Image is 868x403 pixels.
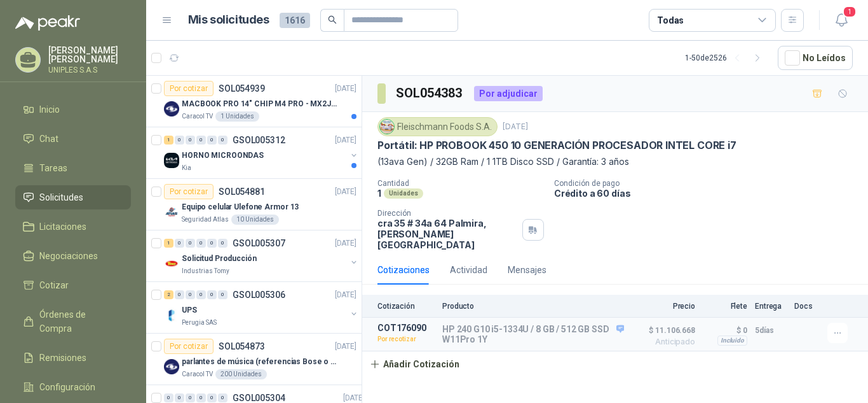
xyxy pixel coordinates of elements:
div: 0 [186,239,195,248]
div: 0 [207,393,217,402]
p: Portátil: HP PROBOOK 450 10 GENERACIÓN PROCESADOR INTEL CORE i7 [377,139,736,152]
p: [DATE] [335,83,356,95]
p: Industrias Tomy [182,266,229,276]
p: UPS [182,304,197,316]
p: [DATE] [335,237,356,250]
button: No Leídos [778,46,853,70]
h1: Mis solicitudes [188,11,269,29]
div: 0 [196,290,206,299]
button: 1 [830,9,853,32]
div: Por cotizar [164,81,214,96]
button: Añadir Cotización [362,351,466,377]
img: Company Logo [164,359,179,374]
a: Tareas [15,156,131,180]
img: Company Logo [164,308,179,323]
div: 0 [207,136,217,145]
div: 0 [175,136,184,145]
div: 0 [186,393,195,402]
p: Precio [632,302,695,311]
div: 0 [186,290,195,299]
p: MACBOOK PRO 14" CHIP M4 PRO - MX2J3E/A [182,98,340,110]
div: Fleischmann Foods S.A. [377,117,498,136]
div: 0 [218,136,227,145]
p: parlantes de música (referencias Bose o Alexa) CON MARCACION 1 LOGO (Mas datos en el adjunto) [182,356,340,368]
div: 1 - 50 de 2526 [685,48,768,68]
p: Perugia SAS [182,318,217,328]
p: [PERSON_NAME] [PERSON_NAME] [48,46,131,64]
div: Actividad [450,263,487,277]
p: GSOL005304 [233,393,285,402]
div: 0 [175,239,184,248]
div: Por adjudicar [474,86,543,101]
div: 0 [207,239,217,248]
div: 0 [218,290,227,299]
div: 0 [175,393,184,402]
p: UNIPLES S.A.S [48,66,131,74]
p: Flete [703,302,747,311]
p: Caracol TV [182,369,213,379]
a: Por cotizarSOL054939[DATE] Company LogoMACBOOK PRO 14" CHIP M4 PRO - MX2J3E/ACaracol TV1 Unidades [146,76,362,127]
img: Company Logo [164,101,179,117]
p: $ 0 [703,323,747,338]
p: SOL054881 [219,187,265,196]
p: 1 [377,188,381,199]
a: 1 0 0 0 0 0 GSOL005307[DATE] Company LogoSolicitud ProducciónIndustrias Tomy [164,236,359,276]
p: Cotización [377,302,435,311]
p: [DATE] [335,289,356,301]
span: Chat [39,132,58,146]
p: Dirección [377,209,517,218]
div: Incluido [717,336,747,346]
img: Company Logo [380,120,394,134]
span: Negociaciones [39,249,98,263]
div: Mensajes [508,263,546,277]
img: Logo peakr [15,15,80,31]
p: Solicitud Producción [182,253,257,265]
a: Chat [15,127,131,151]
p: SOL054873 [219,342,265,351]
div: 0 [218,393,227,402]
p: Equipo celular Ulefone Armor 13 [182,201,299,213]
p: cra 35 # 34a 64 Palmira , [PERSON_NAME][GEOGRAPHIC_DATA] [377,218,517,250]
div: 0 [196,239,206,248]
div: Por cotizar [164,184,214,199]
a: 2 0 0 0 0 0 GSOL005306[DATE] Company LogoUPSPerugia SAS [164,287,359,328]
p: GSOL005306 [233,290,285,299]
span: search [328,15,337,24]
p: Caracol TV [182,111,213,122]
span: Anticipado [632,338,695,346]
span: Tareas [39,161,67,175]
div: 1 [164,136,173,145]
p: [DATE] [503,121,528,133]
p: Cantidad [377,179,544,188]
div: 200 Unidades [215,369,267,379]
p: [DATE] [335,134,356,146]
img: Company Logo [164,256,179,271]
span: Inicio [39,103,60,117]
span: 1 [843,6,857,18]
span: Configuración [39,380,95,394]
p: HORNO MICROONDAS [182,150,264,162]
a: Por cotizarSOL054873[DATE] Company Logoparlantes de música (referencias Bose o Alexa) CON MARCACI... [146,334,362,385]
span: Solicitudes [39,190,83,204]
div: 1 [164,239,173,248]
div: 0 [218,239,227,248]
a: 1 0 0 0 0 0 GSOL005312[DATE] Company LogoHORNO MICROONDASKia [164,132,359,173]
div: Unidades [384,188,423,199]
img: Company Logo [164,204,179,220]
div: 2 [164,290,173,299]
p: Docs [794,302,820,311]
p: HP 240 G10 i5-1334U / 8 GB / 512 GB SSD W11Pro 1Y [442,324,624,344]
p: [DATE] [335,186,356,198]
a: Inicio [15,97,131,122]
a: Por cotizarSOL054881[DATE] Company LogoEquipo celular Ulefone Armor 13Seguridad Atlas10 Unidades [146,179,362,230]
a: Negociaciones [15,244,131,268]
p: Producto [442,302,624,311]
div: 0 [186,136,195,145]
p: 5 días [755,323,787,338]
span: Órdenes de Compra [39,308,119,336]
p: GSOL005307 [233,239,285,248]
p: COT176090 [377,323,435,333]
div: 1 Unidades [215,111,259,122]
p: Entrega [755,302,787,311]
p: (13ava Gen) / 32GB Ram / 1 1TB Disco SSD / Garantía: 3 años [377,155,853,169]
